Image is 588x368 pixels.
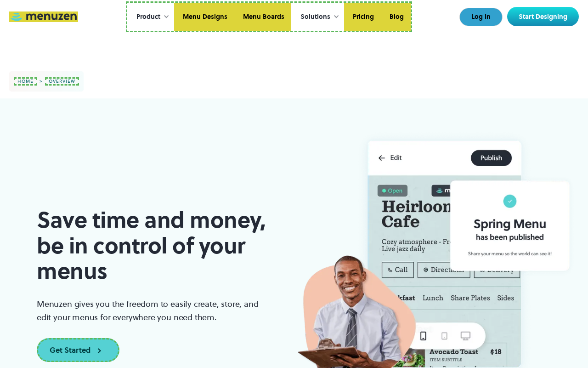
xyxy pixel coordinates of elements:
div: Product [136,12,160,22]
a: Pricing [344,3,381,31]
div: Product [127,3,174,31]
a: Menu Boards [234,3,291,31]
a: Get Started [37,338,119,362]
a: Start Designing [507,7,579,26]
a: overview [45,77,79,86]
div: Solutions [300,12,330,22]
h1: Save time and money, be in control of your menus [37,207,289,284]
div: > [37,79,45,84]
a: home [14,77,37,86]
p: Menuzen gives you the freedom to easily create, store, and edit your menus for everywhere you nee... [37,298,264,324]
a: Menu Designs [174,3,234,31]
a: Log In [459,8,503,26]
div: Solutions [291,3,344,31]
a: Blog [381,3,411,31]
div: Get Started [50,346,90,354]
